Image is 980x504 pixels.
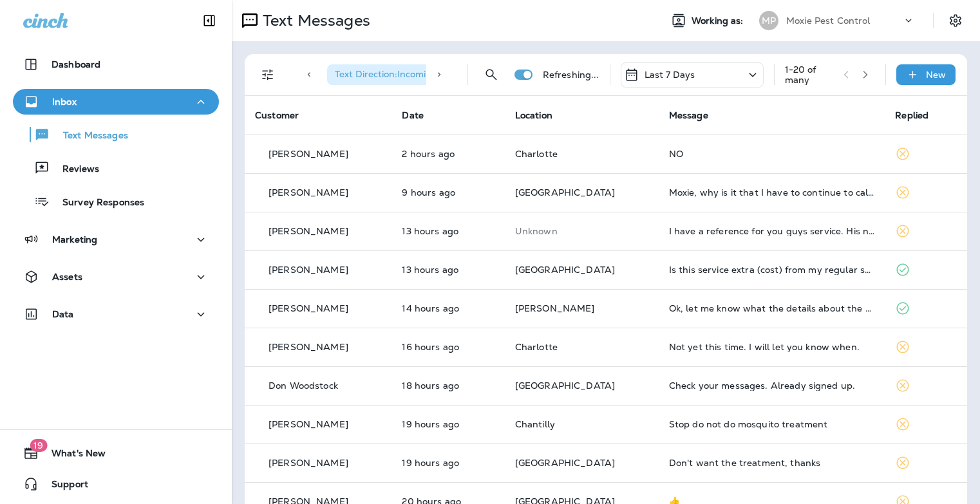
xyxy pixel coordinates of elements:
p: Aug 12, 2025 07:36 AM [402,149,494,159]
p: Refreshing... [543,70,599,80]
button: Survey Responses [13,188,219,215]
p: [PERSON_NAME] [269,458,348,468]
p: Text Messages [50,130,128,142]
button: Filters [255,62,281,88]
p: Data [52,309,74,319]
p: Text Messages [258,11,370,30]
div: I have a reference for you guys service. His name is Mauricio Flores and his cell number is 1 385... [669,226,875,236]
span: Message [669,109,708,121]
div: MP [759,11,778,30]
p: Reviews [50,163,99,176]
p: Last 7 Days [645,70,695,80]
div: NO [669,149,875,159]
span: Replied [895,109,928,121]
button: Collapse Sidebar [191,8,227,33]
p: Aug 11, 2025 08:20 PM [402,265,494,275]
p: Aug 11, 2025 03:20 PM [402,380,494,391]
p: [PERSON_NAME] [269,149,348,159]
p: Aug 11, 2025 08:32 PM [402,226,494,236]
p: [PERSON_NAME] [269,265,348,275]
span: [GEOGRAPHIC_DATA] [515,264,615,275]
p: Moxie Pest Control [786,15,871,26]
span: [GEOGRAPHIC_DATA] [515,187,615,198]
p: Aug 11, 2025 07:30 PM [402,303,494,313]
span: Location [515,109,552,121]
p: Don Woodstock [269,380,338,391]
button: Settings [944,9,967,32]
button: Data [13,301,219,327]
p: Aug 11, 2025 02:09 PM [402,419,494,429]
div: 1 - 20 of many [785,64,833,85]
div: Not yet this time. I will let you know when. [669,342,875,352]
div: Ok, let me know what the details about the service are.... [669,303,875,313]
span: [PERSON_NAME] [515,303,595,314]
p: [PERSON_NAME] [269,187,348,198]
div: Stop do not do mosquito treatment [669,419,875,429]
div: Don't want the treatment, thanks [669,458,875,468]
div: Moxie, why is it that I have to continue to call your company instead of you guys reaching out wi... [669,187,875,198]
p: [PERSON_NAME] [269,226,348,236]
span: Text Direction : Incoming [335,68,437,80]
p: Aug 11, 2025 11:44 PM [402,187,494,198]
span: [GEOGRAPHIC_DATA] [515,457,615,469]
p: Inbox [52,97,77,107]
p: [PERSON_NAME] [269,342,348,352]
span: Date [402,109,424,121]
span: What's New [39,448,106,463]
button: Text Messages [13,121,219,148]
button: Reviews [13,154,219,182]
div: Check your messages. Already signed up. [669,380,875,391]
span: Charlotte [515,341,558,353]
p: Marketing [52,234,97,245]
span: [GEOGRAPHIC_DATA] [515,380,615,391]
p: Assets [52,272,82,282]
p: New [926,70,946,80]
div: Text Direction:Incoming [327,64,458,85]
p: Survey Responses [50,197,144,209]
button: Support [13,471,219,497]
p: [PERSON_NAME] [269,303,348,313]
button: Search Messages [478,62,504,88]
button: Assets [13,264,219,290]
div: Is this service extra (cost) from my regular service? [669,265,875,275]
p: Dashboard [52,59,100,70]
span: Chantilly [515,418,555,430]
p: Aug 11, 2025 02:07 PM [402,458,494,468]
p: Aug 11, 2025 05:16 PM [402,342,494,352]
p: This customer does not have a last location and the phone number they messaged is not assigned to... [515,226,648,236]
span: Customer [255,109,299,121]
span: Support [39,479,88,494]
button: 19What's New [13,440,219,466]
span: 19 [30,439,47,452]
button: Dashboard [13,51,219,77]
span: Working as: [692,15,746,26]
button: Inbox [13,89,219,115]
button: Marketing [13,227,219,252]
span: Charlotte [515,148,558,160]
p: [PERSON_NAME] [269,419,348,429]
